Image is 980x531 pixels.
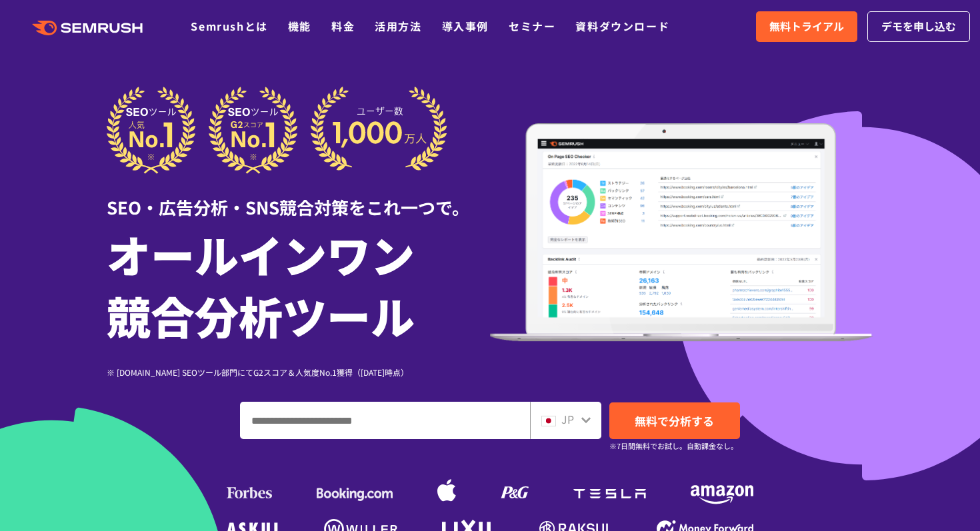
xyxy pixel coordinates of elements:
[331,18,355,34] a: 料金
[191,18,267,34] a: Semrushとは
[867,11,970,42] a: デモを申し込む
[107,366,490,378] div: ※ [DOMAIN_NAME] SEOツール部門にてG2スコア＆人気度No.1獲得（[DATE]時点）
[769,18,844,35] span: 無料トライアル
[442,18,489,34] a: 導入事例
[288,18,311,34] a: 機能
[575,18,669,34] a: 資料ダウンロード
[609,402,740,439] a: 無料で分析する
[509,18,555,34] a: セミナー
[881,18,956,35] span: デモを申し込む
[609,440,738,452] small: ※7日間無料でお試し。自動課金なし。
[107,174,490,220] div: SEO・広告分析・SNS競合対策をこれ一つで。
[241,402,529,438] input: ドメイン、キーワードまたはURLを入力してください
[635,412,714,429] span: 無料で分析する
[375,18,421,34] a: 活用方法
[756,11,857,42] a: 無料トライアル
[561,411,574,427] span: JP
[107,223,490,346] h1: オールインワン 競合分析ツール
